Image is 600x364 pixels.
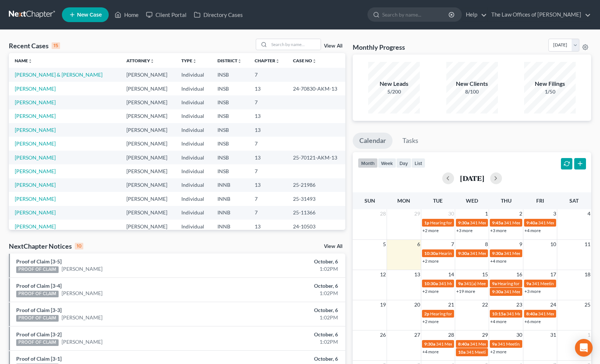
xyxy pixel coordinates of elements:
span: 28 [447,330,455,339]
td: 25-70121-AKM-13 [287,151,345,164]
span: 9:45a [492,220,503,225]
td: Individual [175,123,212,137]
a: Home [111,8,142,21]
span: Hearing for [PERSON_NAME] [498,281,555,286]
td: 7 [249,192,287,206]
i: unfold_more [150,59,154,63]
i: unfold_more [28,59,32,63]
button: month [358,158,378,168]
span: 14 [447,270,455,279]
a: [PERSON_NAME] [15,85,56,92]
span: 341 Meeting for [PERSON_NAME] [470,220,536,225]
span: 13 [414,270,421,279]
td: 7 [249,206,287,220]
a: +3 more [456,228,472,233]
span: 9:30a [458,251,469,256]
a: Proof of Claim [3-5] [16,258,62,265]
div: 5/200 [368,88,420,95]
span: 341 Meeting for [PERSON_NAME] [498,341,564,347]
span: 20 [414,300,421,309]
span: New Case [77,12,102,18]
a: Directory Cases [190,8,247,21]
span: 5 [382,240,387,249]
span: Hearing for [PERSON_NAME] [439,251,496,256]
div: Open Intercom Messenger [575,339,593,357]
div: New Clients [446,80,498,88]
td: 7 [249,164,287,178]
td: 25-11366 [287,206,345,220]
span: 23 [516,300,523,309]
span: 341 Meeting for [PERSON_NAME] [506,311,573,316]
td: INSB [212,68,249,81]
span: 28 [379,209,387,218]
span: 341 Meeting for [PERSON_NAME] [466,349,533,355]
a: Client Portal [142,8,190,21]
a: +2 more [490,349,506,354]
a: Proof of Claim [3-1] [16,356,62,362]
a: View All [324,43,342,49]
span: 8 [484,240,489,249]
div: 1/50 [524,88,576,95]
a: [PERSON_NAME] & [PERSON_NAME] [15,71,102,78]
a: +3 more [524,288,541,294]
button: day [396,158,411,168]
td: 13 [249,109,287,123]
span: 15 [481,270,489,279]
span: 9a [458,281,463,286]
td: 13 [249,82,287,95]
td: 7 [249,95,287,109]
td: Individual [175,68,212,81]
span: 29 [414,209,421,218]
span: 1 [484,209,489,218]
span: 2 [519,209,523,218]
div: PROOF OF CLAIM [16,291,59,297]
span: 10:15a [492,311,506,316]
td: Individual [175,82,212,95]
button: week [378,158,396,168]
a: [PERSON_NAME] [62,314,102,321]
span: 9:40a [526,220,537,225]
span: 341 Meeting for [PERSON_NAME] [470,251,536,256]
div: 1:02PM [236,314,338,321]
div: 8/100 [446,88,498,95]
td: 13 [249,123,287,137]
span: 1p [424,220,429,225]
span: 341 Meeting for [PERSON_NAME] & [PERSON_NAME] [439,281,544,286]
span: 6 [416,240,421,249]
span: 341(a) Meeting for [PERSON_NAME] [464,281,535,286]
a: Calendar [353,133,393,149]
div: PROOF OF CLAIM [16,266,59,273]
a: The Law Offices of [PERSON_NAME] [488,8,591,21]
td: 7 [249,68,287,81]
a: [PERSON_NAME] [15,223,56,230]
a: Tasks [396,133,425,149]
td: 7 [249,137,287,150]
span: 341 Meeting for [PERSON_NAME] [504,251,570,256]
td: [PERSON_NAME] [121,109,175,123]
td: Individual [175,192,212,206]
span: 30 [447,209,455,218]
span: 24 [550,300,557,309]
span: 11 [584,240,591,249]
td: [PERSON_NAME] [121,178,175,192]
span: 8:40a [458,341,469,347]
span: 10 [550,240,557,249]
div: October, 6 [236,331,338,338]
span: 341 Meeting for [PERSON_NAME] [532,281,598,286]
td: Individual [175,178,212,192]
span: 16 [516,270,523,279]
div: October, 6 [236,258,338,265]
a: +4 more [422,349,439,354]
span: Fri [536,197,544,204]
td: INNB [212,220,249,233]
a: Districtunfold_more [217,58,242,63]
a: +2 more [422,319,439,324]
i: unfold_more [192,59,197,63]
td: 13 [249,151,287,164]
div: PROOF OF CLAIM [16,315,59,322]
td: [PERSON_NAME] [121,164,175,178]
a: View All [324,244,342,249]
td: [PERSON_NAME] [121,123,175,137]
td: 25-21986 [287,178,345,192]
span: Thu [501,197,512,204]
